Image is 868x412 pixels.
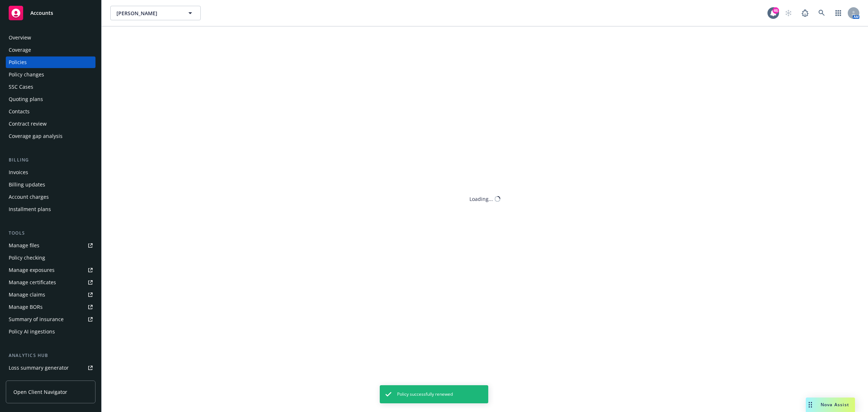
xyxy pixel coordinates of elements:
[13,388,67,396] span: Open Client Navigator
[9,167,28,178] div: Invoices
[6,362,95,374] a: Loss summary generator
[6,167,95,178] a: Invoices
[6,44,95,56] a: Coverage
[9,44,31,56] div: Coverage
[9,93,43,105] div: Quoting plans
[9,69,44,80] div: Policy changes
[806,398,855,412] button: Nova Assist
[6,289,95,300] a: Manage claims
[806,398,815,412] div: Drag to move
[9,252,45,264] div: Policy checking
[6,118,95,130] a: Contract review
[6,93,95,105] a: Quoting plans
[6,3,95,23] a: Accounts
[9,314,64,325] div: Summary of insurance
[6,314,95,325] a: Summary of insurance
[6,81,95,93] a: SSC Cases
[831,6,846,20] a: Switch app
[9,277,56,288] div: Manage certificates
[6,156,95,164] div: Billing
[773,7,779,14] div: 46
[6,264,95,276] a: Manage exposures
[9,326,55,337] div: Policy AI ingestions
[6,352,95,359] div: Analytics hub
[6,240,95,251] a: Manage files
[6,230,95,237] div: Tools
[6,56,95,68] a: Policies
[9,81,33,93] div: SSC Cases
[781,6,796,20] a: Start snowing
[798,6,812,20] a: Report a Bug
[6,179,95,190] a: Billing updates
[9,362,69,374] div: Loss summary generator
[9,203,51,215] div: Installment plans
[6,130,95,142] a: Coverage gap analysis
[116,9,179,17] span: [PERSON_NAME]
[9,240,39,251] div: Manage files
[9,118,47,130] div: Contract review
[6,191,95,203] a: Account charges
[6,252,95,264] a: Policy checking
[6,32,95,43] a: Overview
[821,402,849,408] span: Nova Assist
[9,289,45,300] div: Manage claims
[30,10,53,16] span: Accounts
[9,32,31,43] div: Overview
[9,106,30,117] div: Contacts
[6,203,95,215] a: Installment plans
[6,277,95,288] a: Manage certificates
[9,130,63,142] div: Coverage gap analysis
[110,6,201,20] button: [PERSON_NAME]
[9,179,45,190] div: Billing updates
[9,301,43,313] div: Manage BORs
[6,106,95,117] a: Contacts
[6,326,95,337] a: Policy AI ingestions
[9,264,55,276] div: Manage exposures
[814,6,829,20] a: Search
[9,191,49,203] div: Account charges
[9,56,27,68] div: Policies
[6,69,95,80] a: Policy changes
[6,301,95,313] a: Manage BORs
[397,391,453,398] span: Policy successfully renewed
[469,195,493,203] div: Loading...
